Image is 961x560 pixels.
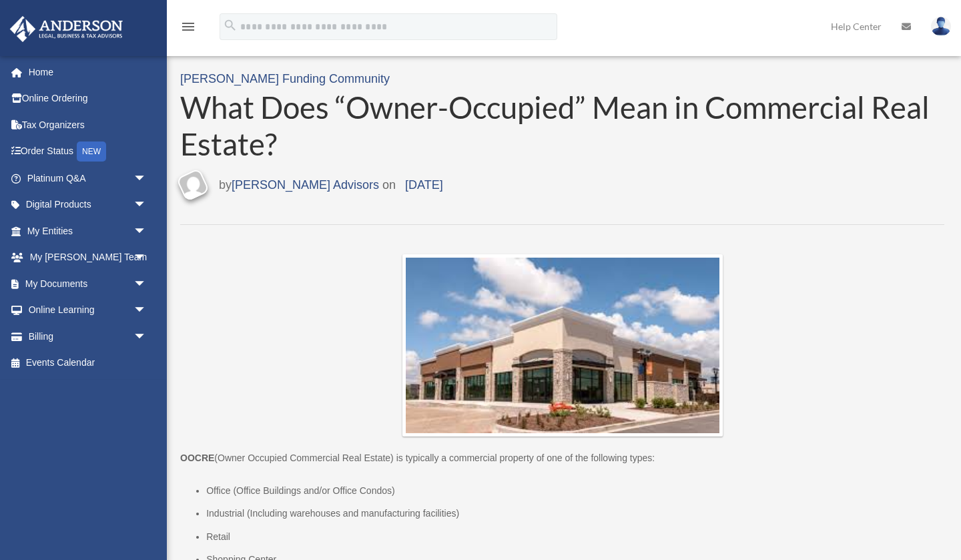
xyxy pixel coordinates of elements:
[133,323,160,350] span: arrow_drop_down
[133,297,160,324] span: arrow_drop_down
[180,19,196,35] i: menu
[9,111,167,138] a: Tax Organizers
[396,178,452,192] a: [DATE]
[382,175,452,196] span: on
[9,138,167,166] a: Order StatusNEW
[406,258,719,433] img: image-31
[180,23,196,35] a: menu
[9,297,167,324] a: Online Learningarrow_drop_down
[9,244,167,271] a: My [PERSON_NAME] Teamarrow_drop_down
[931,17,951,36] img: User Pic
[133,244,160,272] span: arrow_drop_down
[180,453,214,463] b: OOCRE
[77,142,106,162] div: NEW
[9,323,167,350] a: Billingarrow_drop_down
[180,89,930,162] span: What Does “Owner-Occupied” Mean in Commercial Real Estate?
[180,450,944,467] p: (Owner Occupied Commercial Real Estate) is typically a commercial property of one of the followin...
[9,350,167,376] a: Events Calendar
[9,85,167,112] a: Online Ordering
[133,165,160,192] span: arrow_drop_down
[133,270,160,298] span: arrow_drop_down
[206,508,459,519] span: Industrial (Including warehouses and manufacturing facilities)
[223,18,238,33] i: search
[180,72,390,85] a: [PERSON_NAME] Funding Community
[9,165,167,192] a: Platinum Q&Aarrow_drop_down
[9,270,167,297] a: My Documentsarrow_drop_down
[6,16,127,42] img: Anderson Advisors Platinum Portal
[133,218,160,245] span: arrow_drop_down
[9,59,167,85] a: Home
[232,178,379,192] a: [PERSON_NAME] Advisors
[9,192,167,218] a: Digital Productsarrow_drop_down
[180,89,944,162] a: What Does “Owner-Occupied” Mean in Commercial Real Estate?
[133,192,160,219] span: arrow_drop_down
[206,485,394,496] span: Office (Office Buildings and/or Office Condos)
[206,531,230,542] span: Retail
[219,175,379,196] span: by
[9,218,167,244] a: My Entitiesarrow_drop_down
